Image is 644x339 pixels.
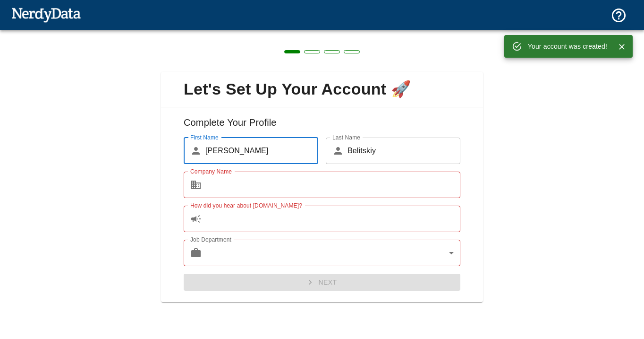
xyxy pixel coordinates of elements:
div: Your account was created! [528,38,607,55]
button: Support and Documentation [605,1,633,29]
h6: Complete Your Profile [169,115,475,138]
label: First Name [190,133,219,141]
label: Job Department [190,235,231,243]
span: Let's Set Up Your Account 🚀 [169,79,475,99]
button: Close [615,40,629,54]
label: Last Name [332,133,360,141]
label: Company Name [190,167,232,175]
label: How did you hear about [DOMAIN_NAME]? [190,201,302,209]
img: NerdyData.com [11,5,81,24]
